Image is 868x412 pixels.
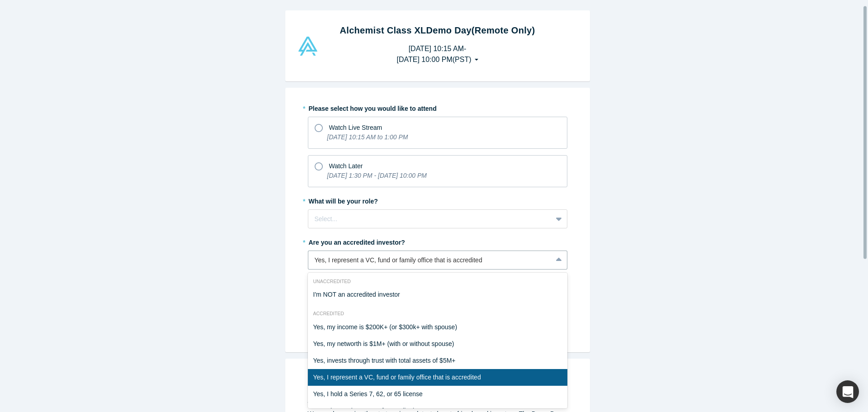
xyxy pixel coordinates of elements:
[327,172,427,179] i: [DATE] 1:30 PM - [DATE] 10:00 PM
[308,319,567,336] div: Yes, my income is $200K+ (or $300k+ with spouse)
[329,162,363,170] span: Watch Later
[387,40,487,68] button: [DATE] 10:15 AM-[DATE] 10:00 PM(PST)
[308,278,567,285] div: Unaccredited
[308,235,567,247] label: Are you an accredited investor?
[308,352,567,369] div: Yes, invests through trust with total assets of $5M+
[308,310,567,317] div: Accredited
[327,133,408,141] i: [DATE] 10:15 AM to 1:00 PM
[315,256,546,265] div: Yes, I represent a VC, fund or family office that is accredited
[329,124,382,131] span: Watch Live Stream
[308,386,567,403] div: Yes, I hold a Series 7, 62, or 65 license
[297,37,319,56] img: Alchemist Vault Logo
[308,194,567,206] label: What will be your role?
[308,101,567,114] label: Please select how you would like to attend
[340,25,535,35] strong: Alchemist Class XL Demo Day (Remote Only)
[308,286,567,303] div: I'm NOT an accredited investor
[308,336,567,352] div: Yes, my networth is $1M+ (with or without spouse)
[308,369,567,386] div: Yes, I represent a VC, fund or family office that is accredited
